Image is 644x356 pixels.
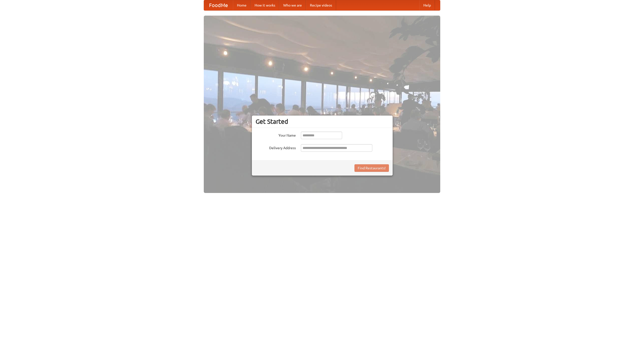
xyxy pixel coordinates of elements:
a: How it works [251,0,279,10]
label: Delivery Address [256,144,296,150]
a: Recipe videos [306,0,336,10]
a: FoodMe [204,0,233,10]
h3: Get Started [256,118,389,125]
button: Find Restaurants! [354,164,389,172]
a: Help [419,0,435,10]
a: Home [233,0,251,10]
label: Your Name [256,132,296,138]
a: Who we are [279,0,306,10]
